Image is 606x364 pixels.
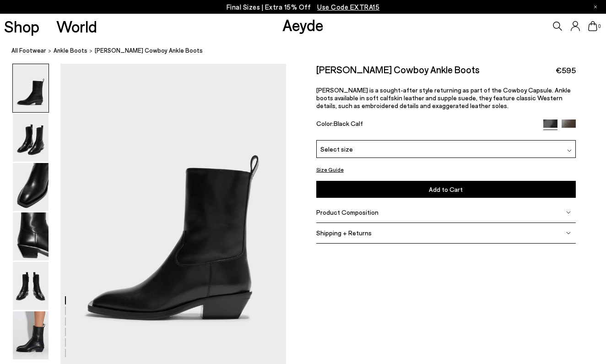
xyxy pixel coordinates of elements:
img: Luis Leather Cowboy Ankle Boots - Image 5 [13,262,49,310]
a: Aeyde [282,15,324,34]
a: Ankle Boots [54,46,87,55]
span: Add to Cart [429,185,463,193]
span: Shipping + Returns [316,229,372,237]
span: 0 [597,24,602,29]
a: World [56,18,97,34]
a: All Footwear [11,46,46,55]
img: Luis Leather Cowboy Ankle Boots - Image 4 [13,212,49,261]
span: Product Composition [316,208,379,216]
div: Color: [316,120,535,130]
a: Shop [4,18,39,34]
span: Navigate to /collections/ss25-final-sizes [317,3,379,11]
img: svg%3E [566,210,571,215]
p: [PERSON_NAME] is a sought-after style returning as part of the Cowboy Capsule. Ankle boots availa... [316,86,576,109]
span: €595 [556,65,576,76]
button: Size Guide [316,164,344,175]
span: Ankle Boots [54,47,87,54]
img: Luis Leather Cowboy Ankle Boots - Image 2 [13,114,49,162]
img: Luis Leather Cowboy Ankle Boots - Image 6 [13,311,49,359]
img: svg%3E [566,231,571,235]
img: svg%3E [567,148,572,153]
p: Final Sizes | Extra 15% Off [227,1,380,13]
button: Add to Cart [316,181,576,198]
a: 0 [588,21,597,31]
span: [PERSON_NAME] Cowboy Ankle Boots [95,46,203,55]
img: Luis Leather Cowboy Ankle Boots - Image 3 [13,163,49,211]
img: Luis Leather Cowboy Ankle Boots - Image 1 [13,64,49,112]
span: Black Calf [334,120,363,127]
span: Select size [320,144,353,154]
nav: breadcrumb [11,38,606,64]
h2: [PERSON_NAME] Cowboy Ankle Boots [316,64,480,75]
